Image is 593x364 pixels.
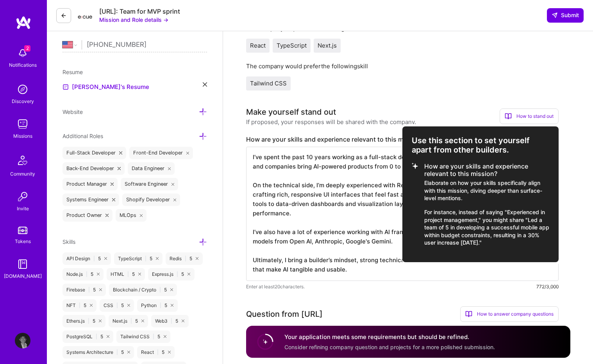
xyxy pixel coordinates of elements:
[15,256,30,272] img: guide book
[99,16,168,24] button: Mission and Role details →
[284,343,495,350] span: Consider refining company question and projects for a more polished submission.
[460,306,559,322] div: How to answer company questions
[13,333,32,348] a: User Avatar
[18,227,27,234] img: tokens
[15,45,30,61] img: bell
[15,116,30,132] img: teamwork
[284,333,495,341] h4: Your application meets some requirements but should be refined.
[4,272,42,280] div: [DOMAIN_NAME]
[24,45,30,51] span: 2
[77,10,93,21] img: Company Logo
[15,189,30,204] img: Invite
[547,8,584,22] button: Submit
[13,132,32,140] div: Missions
[9,61,37,69] div: Notifications
[424,208,549,247] p: For instance, instead of saying "Experienced in project management," you might share "Led a team ...
[61,12,67,19] i: icon LeftArrowDark
[15,333,30,348] img: User Avatar
[424,179,549,202] p: Elaborate on how your skills specifically align with this mission, diving deeper than surface-lev...
[10,170,35,178] div: Community
[13,151,32,170] img: Community
[412,136,549,154] h3: Use this section to set yourself apart from other builders.
[15,237,31,245] div: Tokens
[552,11,579,19] span: Submit
[505,113,512,120] i: icon BookOpen
[500,108,559,124] div: How to stand out
[15,82,30,97] img: discovery
[16,16,31,30] img: logo
[552,12,558,18] i: icon SendLight
[547,8,584,22] div: null
[12,97,34,105] div: Discovery
[17,204,29,213] div: Invite
[465,311,472,318] i: icon BookOpen
[99,7,180,16] div: [URL]: Team for MVP sprint
[424,163,549,178] h4: How are your skills and experience relevant to this mission?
